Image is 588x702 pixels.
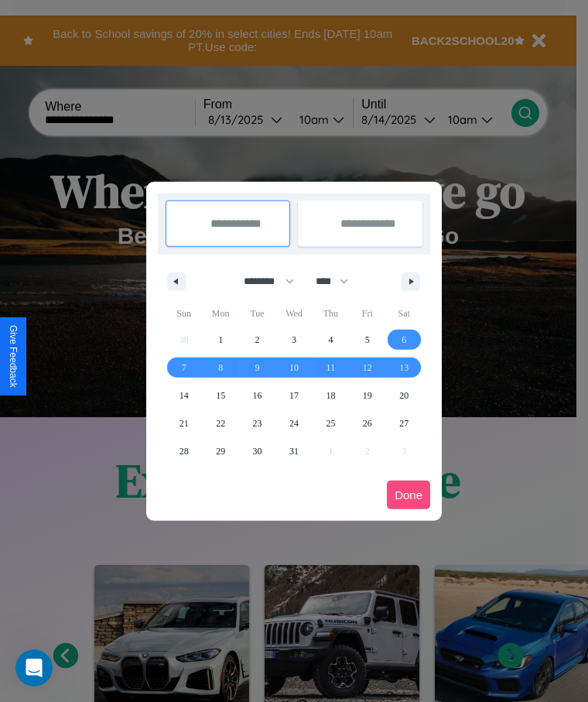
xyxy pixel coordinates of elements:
[349,409,385,437] button: 26
[275,382,312,409] button: 17
[255,354,260,382] span: 9
[292,326,296,354] span: 3
[239,354,275,382] button: 9
[239,301,275,326] span: Tue
[326,354,336,382] span: 11
[202,326,238,354] button: 1
[166,354,202,382] button: 7
[202,382,238,409] button: 15
[253,409,262,437] span: 23
[313,326,349,354] button: 4
[363,409,372,437] span: 26
[166,437,202,465] button: 28
[202,409,238,437] button: 22
[275,354,312,382] button: 10
[179,409,189,437] span: 21
[328,326,333,354] span: 4
[239,326,275,354] button: 2
[386,354,422,382] button: 13
[386,382,422,409] button: 20
[253,382,262,409] span: 16
[216,437,225,465] span: 29
[166,301,202,326] span: Sun
[15,649,53,687] iframe: Intercom live chat
[289,437,299,465] span: 31
[313,354,349,382] button: 11
[202,301,238,326] span: Mon
[386,326,422,354] button: 6
[289,409,299,437] span: 24
[255,326,260,354] span: 2
[349,382,385,409] button: 19
[313,301,349,326] span: Thu
[202,354,238,382] button: 8
[253,437,262,465] span: 30
[313,409,349,437] button: 25
[365,326,370,354] span: 5
[399,354,409,382] span: 13
[402,326,406,354] span: 6
[275,437,312,465] button: 31
[179,437,189,465] span: 28
[326,382,335,409] span: 18
[289,382,299,409] span: 17
[289,354,299,382] span: 10
[313,382,349,409] button: 18
[216,409,225,437] span: 22
[166,382,202,409] button: 14
[166,409,202,437] button: 21
[363,382,372,409] span: 19
[399,409,409,437] span: 27
[202,437,238,465] button: 29
[363,354,372,382] span: 12
[275,301,312,326] span: Wed
[8,325,19,388] div: Give Feedback
[349,354,385,382] button: 12
[182,354,186,382] span: 7
[239,382,275,409] button: 16
[216,382,225,409] span: 15
[326,409,335,437] span: 25
[399,382,409,409] span: 20
[179,382,189,409] span: 14
[275,326,312,354] button: 3
[239,437,275,465] button: 30
[349,326,385,354] button: 5
[349,301,385,326] span: Fri
[387,481,430,509] button: Done
[218,354,223,382] span: 8
[239,409,275,437] button: 23
[275,409,312,437] button: 24
[386,409,422,437] button: 27
[386,301,422,326] span: Sat
[218,326,223,354] span: 1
